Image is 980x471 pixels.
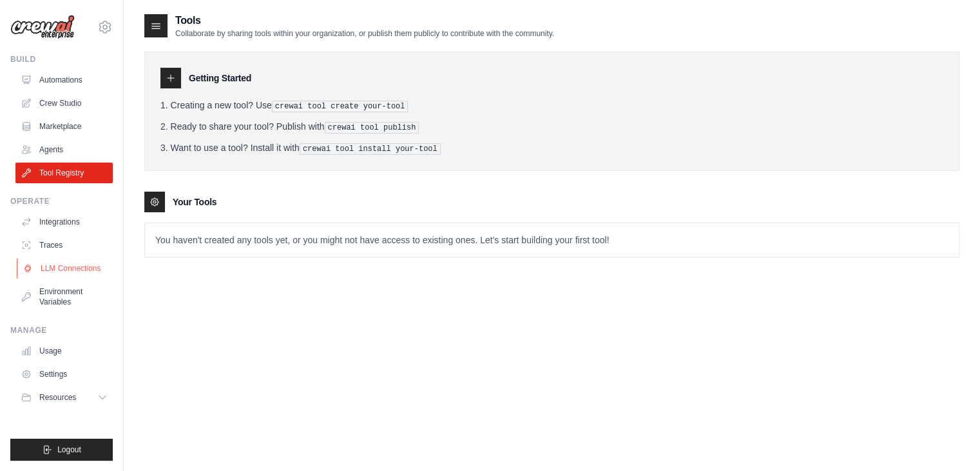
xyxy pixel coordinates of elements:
li: Want to use a tool? Install it with [160,141,943,155]
h2: Tools [175,13,554,28]
p: You haven't created any tools yet, or you might not have access to existing ones. Let's start bui... [145,223,959,257]
a: Usage [15,341,113,361]
a: Marketplace [15,116,113,137]
a: Tool Registry [15,163,113,183]
a: Integrations [15,212,113,232]
div: Operate [10,196,113,206]
h3: Getting Started [189,72,251,85]
a: Automations [15,70,113,90]
button: Logout [10,439,113,461]
a: Environment Variables [15,281,113,312]
a: Agents [15,139,113,160]
p: Collaborate by sharing tools within your organization, or publish them publicly to contribute wit... [175,28,554,39]
div: Build [10,54,113,65]
a: Traces [15,235,113,256]
h3: Your Tools [173,195,216,208]
pre: crewai tool publish [325,122,419,134]
img: Logo [10,15,75,39]
a: Settings [15,364,113,385]
a: Crew Studio [15,93,113,114]
li: Creating a new tool? Use [160,99,943,112]
div: Manage [10,325,113,336]
pre: crewai tool install your-tool [300,143,441,155]
pre: crewai tool create your-tool [272,101,408,112]
li: Ready to share your tool? Publish with [160,120,943,134]
button: Resources [15,387,113,408]
span: Resources [39,392,76,403]
span: Logout [57,445,81,455]
a: LLM Connections [17,258,114,279]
